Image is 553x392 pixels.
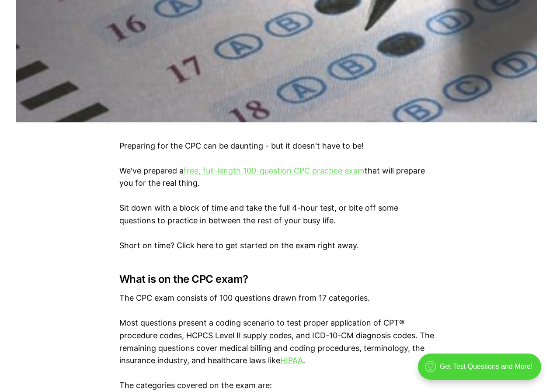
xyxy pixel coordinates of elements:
[119,239,434,252] p: Short on time? Click here to get started on the exam right away.
[184,166,365,175] a: free, full-length 100-question CPC practice exam
[410,349,553,392] iframe: portal-trigger
[119,379,434,392] p: The categories covered on the exam are:
[119,165,434,190] p: We've prepared a that will prepare you for the real thing.
[119,317,434,367] p: Most questions present a coding scenario to test proper application of CPT® procedure codes, HCPC...
[119,202,434,227] p: Sit down with a block of time and take the full 4-hour test, or bite off some questions to practi...
[119,292,434,305] p: The CPC exam consists of 100 questions drawn from 17 categories.
[119,140,434,153] p: Preparing for the CPC can be daunting - but it doesn't have to be!
[280,356,303,365] a: HIPAA
[119,273,434,285] h3: What is on the CPC exam?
